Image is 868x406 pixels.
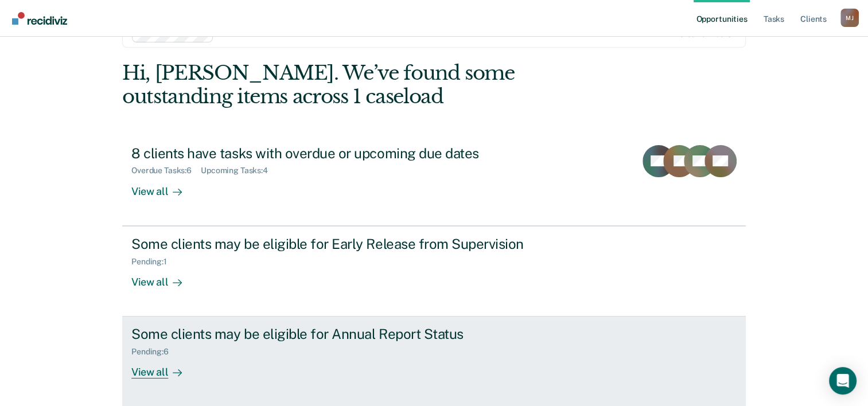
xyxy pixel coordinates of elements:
[829,367,857,395] div: Open Intercom Messenger
[122,226,746,317] a: Some clients may be eligible for Early Release from SupervisionPending:1View all
[840,9,859,27] div: M J
[131,357,196,379] div: View all
[131,266,196,288] div: View all
[12,12,67,25] img: Recidiviz
[840,9,859,27] button: Profile dropdown button
[131,145,534,162] div: 8 clients have tasks with overdue or upcoming due dates
[122,61,621,108] div: Hi, [PERSON_NAME]. We’ve found some outstanding items across 1 caseload
[131,236,534,252] div: Some clients may be eligible for Early Release from Supervision
[131,166,201,175] div: Overdue Tasks : 6
[131,326,534,342] div: Some clients may be eligible for Annual Report Status
[122,136,746,226] a: 8 clients have tasks with overdue or upcoming due datesOverdue Tasks:6Upcoming Tasks:4View all
[131,347,178,357] div: Pending : 6
[131,175,196,198] div: View all
[131,257,176,267] div: Pending : 1
[201,166,277,175] div: Upcoming Tasks : 4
